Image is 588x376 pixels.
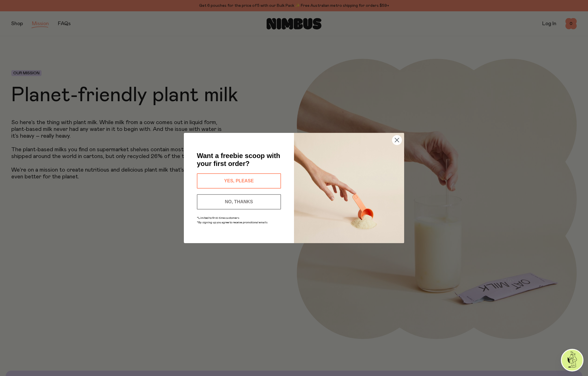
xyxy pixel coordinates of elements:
button: Close dialog [392,135,402,145]
img: c0d45117-8e62-4a02-9742-374a5db49d45.jpeg [294,133,404,243]
button: NO, THANKS [197,194,281,209]
span: *Limited to first-time customers [197,217,239,219]
img: agent [562,350,583,371]
span: *By signing up you agree to receive promotional emails [197,221,267,224]
button: YES, PLEASE [197,173,281,189]
span: Want a freebie scoop with your first order? [197,152,280,167]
